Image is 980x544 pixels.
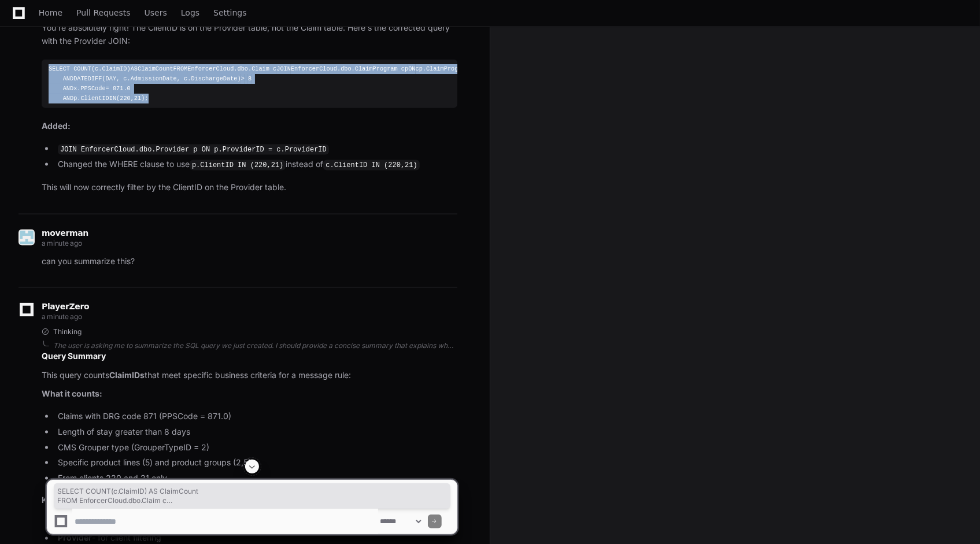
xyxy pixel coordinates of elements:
[57,487,447,505] span: SELECT COUNT(c.ClaimID) AS ClaimCount FROM EnforcerCloud.dbo.Claim c JOIN EnforcerCloud.dbo.Claim...
[54,158,457,172] li: Changed the WHERE clause to use instead of
[173,65,188,72] span: FROM
[54,410,457,423] li: Claims with DRG code 871 (PPSCode = 871.0)
[42,121,71,131] strong: Added:
[213,9,246,16] span: Settings
[134,95,141,102] span: 21
[131,65,138,72] span: AS
[53,341,457,350] div: The user is asking me to summarize the SQL query we just created. I should provide a concise summ...
[113,85,131,92] span: 871.0
[120,95,130,102] span: 220
[241,75,245,82] span: >
[54,456,457,469] li: Specific product lines (5) and product groups (2,5)
[63,75,73,82] span: AND
[109,95,116,102] span: IN
[42,388,102,398] strong: What it counts:
[49,65,70,72] span: SELECT
[42,303,89,310] span: PlayerZero
[42,239,82,247] span: a minute ago
[63,95,73,102] span: AND
[42,312,82,321] span: a minute ago
[42,21,457,48] p: You're absolutely right! The ClientID is on the Provider table, not the Claim table. Here's the c...
[190,160,286,171] code: p.ClientID IN (220,21)
[181,9,199,16] span: Logs
[408,65,415,72] span: ON
[106,85,109,92] span: =
[42,228,88,238] span: moverman
[109,370,145,380] strong: ClaimIDs
[53,327,82,336] span: Thinking
[19,230,35,246] img: 181975326
[276,65,291,72] span: JOIN
[106,75,116,82] span: DAY
[42,369,457,382] p: This query counts that meet specific business criteria for a message rule:
[49,64,450,104] div: (c.ClaimID) ClaimCount EnforcerCloud.dbo.Claim c EnforcerCloud.dbo.ClaimProgram cp cp.ClaimProgra...
[63,85,73,92] span: AND
[39,9,62,16] span: Home
[54,441,457,454] li: CMS Grouper type (GrouperTypeID = 2)
[73,65,91,72] span: COUNT
[42,350,457,362] h2: Query Summary
[248,75,252,82] span: 8
[42,255,457,268] p: can you summarize this?
[58,145,329,155] code: JOIN EnforcerCloud.dbo.Provider p ON p.ProviderID = c.ProviderID
[145,9,167,16] span: Users
[323,160,419,171] code: c.ClientID IN (220,21)
[54,425,457,439] li: Length of stay greater than 8 days
[42,181,457,194] p: This will now correctly filter by the ClientID on the Provider table.
[76,9,130,16] span: Pull Requests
